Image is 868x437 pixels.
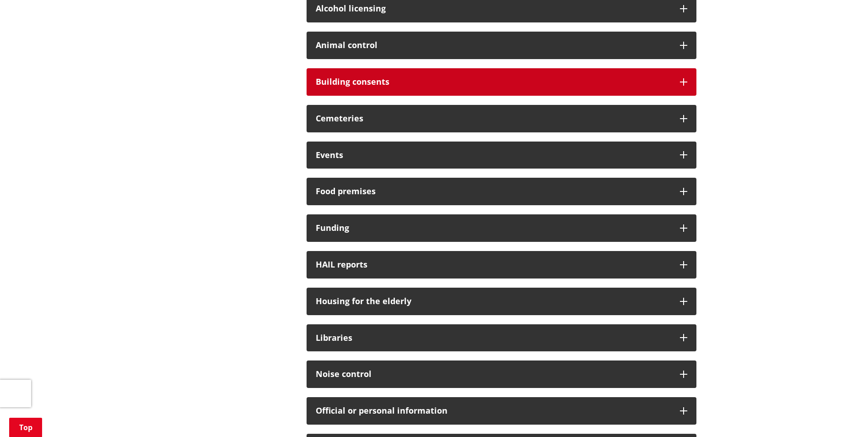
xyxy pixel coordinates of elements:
h3: Events [316,151,671,160]
h3: Official or personal information [316,406,671,415]
h3: Funding [316,224,671,233]
iframe: Messenger Launcher [826,399,859,432]
h3: Cemeteries [316,114,671,123]
h3: Libraries [316,333,671,343]
h3: Food premises [316,187,671,196]
h3: Noise control [316,370,671,379]
h3: Building consents [316,77,671,87]
h3: Alcohol licensing [316,4,671,13]
h3: Animal control [316,41,671,50]
h3: Housing for the elderly [316,297,671,306]
a: Top [9,418,42,437]
h3: HAIL reports [316,260,671,269]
